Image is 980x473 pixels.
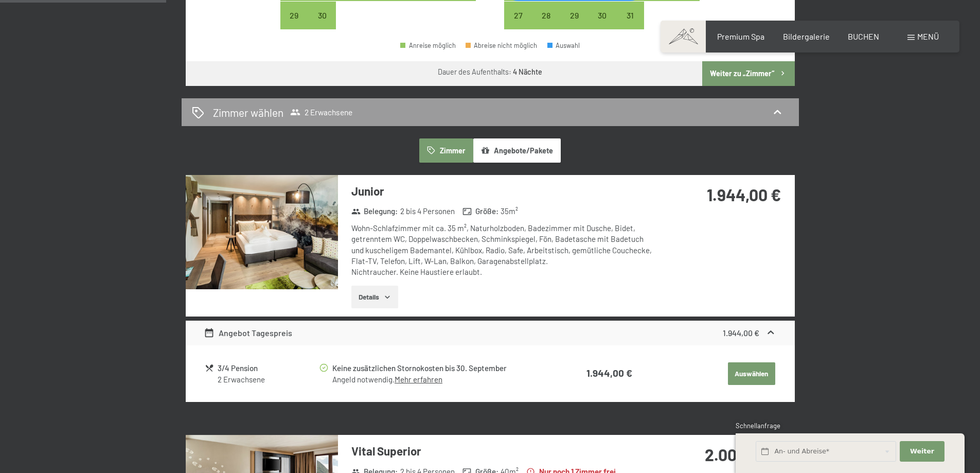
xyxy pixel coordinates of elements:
[616,2,644,29] div: Fri Oct 31 2025
[723,328,759,338] strong: 1.944,00 €
[280,2,308,29] div: Mon Sep 29 2025
[332,362,546,374] div: Keine zusätzlichen Stornokosten bis 30. September
[736,422,780,430] span: Schnellanfrage
[504,2,532,29] div: Anreise möglich
[589,11,615,37] div: 30
[513,67,542,76] b: 4 Nächte
[351,443,657,459] h3: Vital Superior
[560,2,588,29] div: Anreise möglich
[218,362,318,374] div: 3/4 Pension
[438,67,542,77] div: Dauer des Aufenthalts:
[728,362,775,385] button: Auswählen
[213,105,283,120] h2: Zimmer wählen
[560,2,588,29] div: Wed Oct 29 2025
[505,11,531,37] div: 27
[848,31,879,41] a: BUCHEN
[186,175,338,289] img: mss_renderimg.php
[281,11,307,37] div: 29
[308,2,336,29] div: Tue Sep 30 2025
[532,2,560,29] div: Anreise möglich
[707,185,781,204] strong: 1.944,00 €
[532,2,560,29] div: Tue Oct 28 2025
[783,31,830,41] a: Bildergalerie
[309,11,335,37] div: 30
[561,11,587,37] div: 29
[290,107,352,117] span: 2 Erwachsene
[917,31,939,41] span: Menü
[473,138,561,162] button: Angebote/Pakete
[547,42,580,49] div: Auswahl
[400,206,455,217] span: 2 bis 4 Personen
[351,286,398,308] button: Details
[308,2,336,29] div: Anreise möglich
[504,2,532,29] div: Mon Oct 27 2025
[702,61,794,86] button: Weiter zu „Zimmer“
[280,2,308,29] div: Anreise möglich
[462,206,498,217] strong: Größe :
[617,11,643,37] div: 31
[351,183,657,199] h3: Junior
[395,375,442,384] a: Mehr erfahren
[588,2,616,29] div: Thu Oct 30 2025
[204,327,292,339] div: Angebot Tagespreis
[616,2,644,29] div: Anreise möglich
[533,11,559,37] div: 28
[400,42,456,49] div: Anreise möglich
[717,31,764,41] a: Premium Spa
[910,447,934,456] span: Weiter
[586,367,632,379] strong: 1.944,00 €
[186,321,795,345] div: Angebot Tagespreis1.944,00 €
[218,374,318,385] div: 2 Erwachsene
[466,42,538,49] div: Abreise nicht möglich
[705,445,781,464] strong: 2.008,00 €
[900,441,944,462] button: Weiter
[332,374,546,385] div: Angeld notwendig.
[351,206,398,217] strong: Belegung :
[501,206,518,217] span: 35 m²
[588,2,616,29] div: Anreise möglich
[419,138,473,162] button: Zimmer
[351,223,657,277] div: Wohn-Schlafzimmer mit ca. 35 m², Naturholzboden, Badezimmer mit Dusche, Bidet, getrenntem WC, Dop...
